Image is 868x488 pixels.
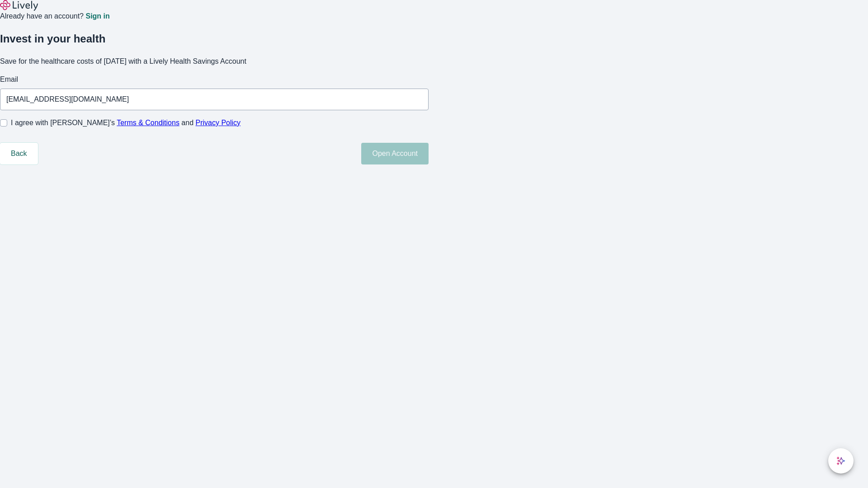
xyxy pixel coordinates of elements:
a: Sign in [85,13,109,20]
span: I agree with [PERSON_NAME]’s and [11,117,241,128]
svg: Lively AI Assistant [836,456,845,465]
button: chat [828,448,854,474]
a: Terms & Conditions [117,119,179,127]
a: Privacy Policy [196,119,241,127]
